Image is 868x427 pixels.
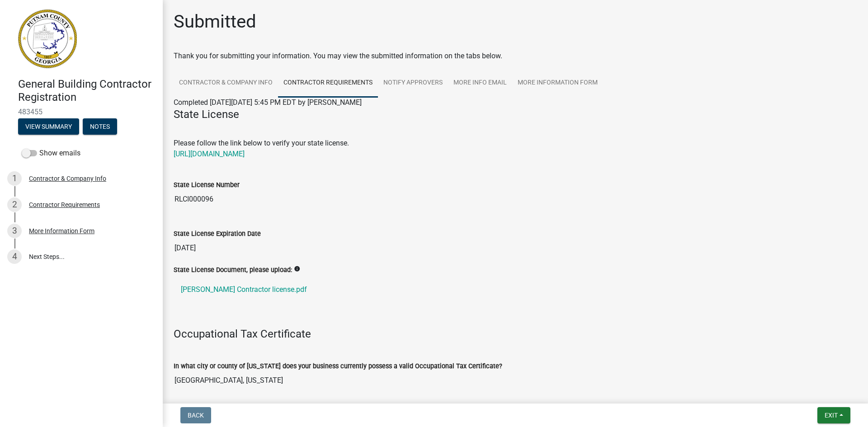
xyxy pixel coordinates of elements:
span: Exit [825,412,838,419]
div: 1 [7,171,22,186]
button: Exit [817,407,850,423]
p: Please follow the link below to verify your state license. [174,138,857,160]
div: Contractor & Company Info [29,175,106,182]
a: More Information Form [512,69,603,98]
button: View Summary [18,118,79,135]
a: [URL][DOMAIN_NAME] [174,150,245,158]
div: 2 [7,197,22,212]
h1: Submitted [174,11,256,33]
a: Notify Approvers [378,69,448,98]
i: info [294,266,300,272]
h4: State License [174,108,857,134]
div: More Information Form [29,228,94,234]
div: Thank you for submitting your information. You may view the submitted information on the tabs below. [174,51,857,61]
a: [PERSON_NAME] Contractor license.pdf [174,279,857,300]
a: Contractor Requirements [278,69,378,98]
span: Completed [DATE][DATE] 5:45 PM EDT by [PERSON_NAME] [174,98,362,107]
wm-modal-confirm: Summary [18,123,79,131]
span: 483455 [18,108,145,116]
wm-modal-confirm: Notes [83,123,117,131]
button: Back [180,407,211,423]
img: Putnam County, Georgia [18,9,77,68]
button: Notes [83,118,117,135]
div: 4 [7,249,22,264]
a: More Info Email [448,69,512,98]
span: Back [188,412,204,419]
div: 3 [7,224,22,238]
label: State License Expiration Date [174,231,261,237]
div: Contractor Requirements [29,202,100,208]
label: In what city or county of [US_STATE] does your business currently possess a valid Occupational Ta... [174,363,502,370]
h4: General Building Contractor Registration [18,78,156,104]
label: Show emails [22,148,80,159]
h4: Occupational Tax Certificate [174,328,857,341]
label: State License Number [174,182,240,188]
label: State License Document, please upload: [174,267,292,273]
a: Contractor & Company Info [174,69,278,98]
